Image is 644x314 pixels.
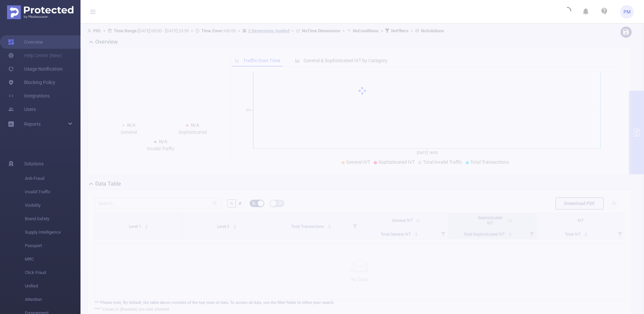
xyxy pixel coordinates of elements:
[25,199,80,212] span: Visibility
[25,212,80,226] span: Brand Safety
[8,35,43,49] a: Overview
[25,185,80,199] span: Invalid Traffic
[24,121,41,127] span: Reports
[563,7,571,16] i: icon: loading
[8,103,36,116] a: Users
[8,76,55,89] a: Blocking Policy
[25,252,80,266] span: MRC
[25,239,80,252] span: Passport
[25,293,80,306] span: Attention
[24,117,41,131] a: Reports
[624,5,631,18] span: PM
[8,62,63,76] a: Usage Notification
[8,89,50,103] a: Integrations
[25,226,80,239] span: Supply Intelligence
[25,266,80,279] span: Click Fraud
[25,172,80,185] span: Anti-Fraud
[24,157,44,170] span: Solutions
[25,279,80,293] span: Unified
[7,5,73,19] img: Protected Media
